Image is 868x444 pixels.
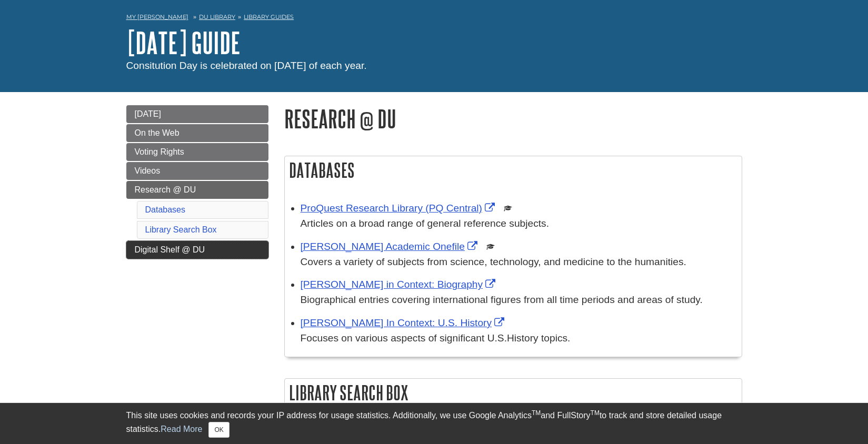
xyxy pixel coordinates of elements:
img: Scholarly or Peer Reviewed [486,243,495,251]
span: Consitution Day is celebrated on [DATE] of each year. [126,60,367,71]
p: Covers a variety of subjects from science, technology, and medicine to the humanities. [301,255,736,270]
span: On the Web [135,128,179,137]
span: Videos [135,166,161,175]
a: Read More [161,425,202,433]
a: Link opens in new window [301,241,480,252]
p: Articles on a broad range of general reference subjects. [301,216,736,231]
a: My [PERSON_NAME] [126,13,188,22]
a: Link opens in new window [301,317,507,328]
a: Digital Shelf @ DU [126,241,268,259]
a: Library Search Box [145,225,217,234]
button: Close [208,422,229,438]
span: [DATE] [135,109,161,118]
a: On the Web [126,124,268,142]
a: [DATE] Guide [126,26,241,59]
a: Voting Rights [126,143,268,161]
a: Link opens in new window [301,203,498,214]
a: [DATE] [126,105,268,123]
a: Videos [126,162,268,180]
span: Research @ DU [135,185,196,194]
p: Focuses on various aspects of significant U.S.History topics. [301,331,736,346]
h2: Databases [285,156,742,184]
span: Voting Rights [135,147,184,156]
sup: TM [532,409,541,417]
a: Research @ DU [126,181,268,199]
a: Library Guides [244,13,294,21]
nav: breadcrumb [126,10,742,27]
h1: Research @ DU [284,105,742,132]
a: DU Library [199,13,235,21]
div: This site uses cookies and records your IP address for usage statistics. Additionally, we use Goo... [126,409,742,438]
div: Guide Page Menu [126,105,268,259]
h2: Library Search Box [285,379,742,407]
a: Link opens in new window [301,279,498,290]
span: Digital Shelf @ DU [135,245,205,254]
a: Databases [145,205,186,214]
sup: TM [591,409,600,417]
img: Scholarly or Peer Reviewed [504,204,512,213]
p: Biographical entries covering international figures from all time periods and areas of study. [301,292,736,308]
